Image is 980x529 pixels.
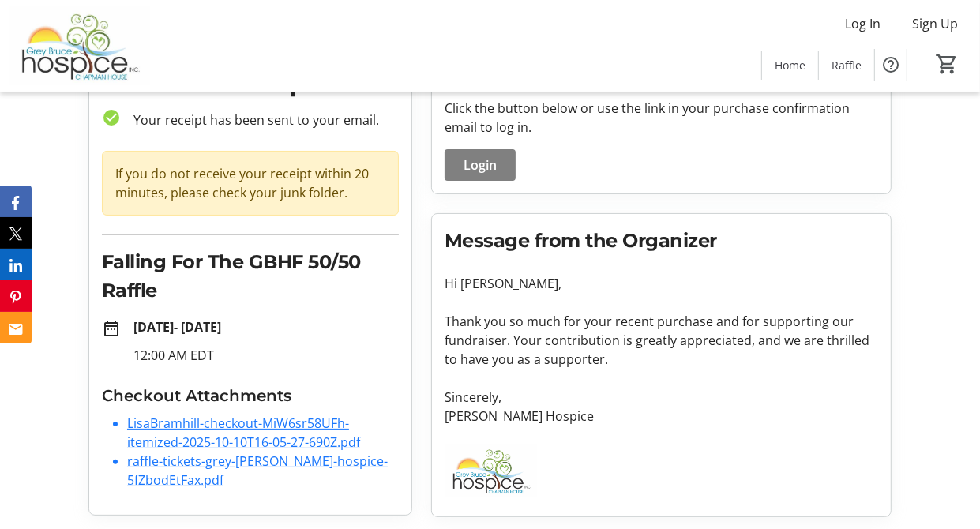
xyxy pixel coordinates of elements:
span: Home [775,57,805,73]
mat-icon: check_circle [102,108,121,127]
span: Login [464,156,497,174]
h2: Falling For The GBHF 50/50 Raffle [102,248,399,305]
mat-icon: date_range [102,319,121,338]
img: Grey Bruce Hospice's Logo [9,6,150,85]
h2: Message from the Organizer [445,227,878,255]
p: Hi [PERSON_NAME], [445,274,878,293]
button: Log In [832,11,893,36]
p: [PERSON_NAME] Hospice [445,407,878,426]
a: raffle-tickets-grey-[PERSON_NAME]-hospice-5fZbodEtFax.pdf [127,452,388,489]
p: 12:00 AM EDT [133,346,399,365]
img: Grey Bruce Hospice logo [445,445,539,497]
a: LisaBramhill-checkout-MiW6sr58UFh-itemized-2025-10-10T16-05-27-690Z.pdf [127,415,360,451]
div: If you do not receive your receipt within 20 minutes, please check your junk folder. [102,151,399,216]
span: Sign Up [912,14,958,33]
a: Home [762,51,818,80]
p: Sincerely, [445,388,878,407]
p: Your receipt has been sent to your email. [121,111,399,129]
span: Raffle [832,57,862,73]
button: Sign Up [899,11,971,36]
button: Login [445,149,516,181]
p: Click the button below or use the link in your purchase confirmation email to log in. [445,99,878,137]
a: Raffle [819,51,874,80]
h3: Checkout Attachments [102,384,399,407]
button: Cart [933,50,961,78]
span: Log In [845,14,880,33]
strong: [DATE] - [DATE] [133,318,221,336]
p: Thank you so much for your recent purchase and for supporting our fundraiser. Your contribution i... [445,312,878,369]
button: Help [875,49,907,81]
